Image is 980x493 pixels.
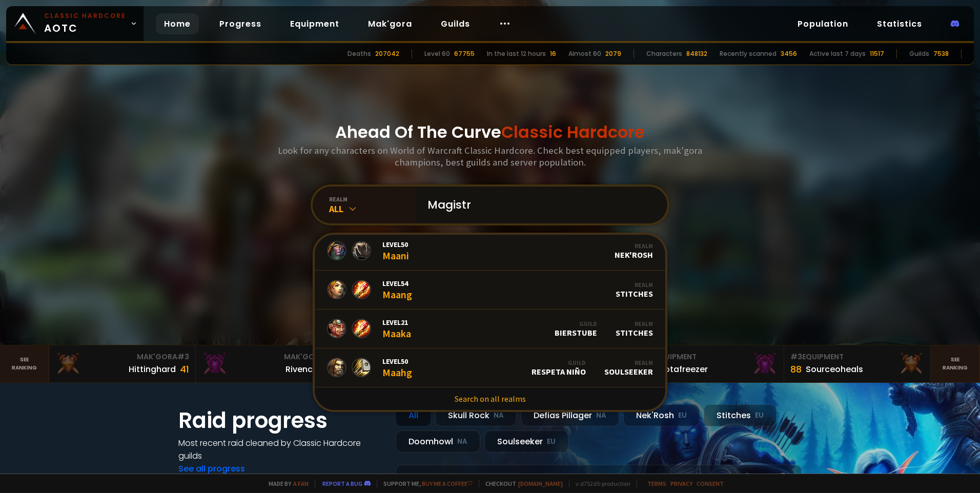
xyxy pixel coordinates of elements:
div: 7538 [933,49,949,58]
a: [DATE]zgpetri on godDefias Pillager8 /90 [396,465,802,492]
a: Home [156,13,199,34]
span: Made by [262,480,309,487]
div: realm [329,195,415,203]
a: See all progress [178,463,245,475]
a: a fan [293,480,309,487]
div: Doomhowl [396,430,480,453]
small: EU [755,410,764,421]
div: Stitches [616,281,653,299]
div: 11517 [870,49,884,58]
div: Soulseeker [604,359,653,377]
div: Almost 60 [568,49,601,58]
div: Notafreezer [659,363,708,376]
div: 67755 [454,49,475,58]
div: Maang [382,279,412,301]
a: Progress [211,13,270,34]
a: #3Equipment88Sourceoheals [784,345,931,382]
div: Mak'Gora [55,352,190,362]
div: Stitches [616,320,653,338]
span: Checkout [479,480,563,487]
a: Guilds [433,13,478,34]
span: v. d752d5 - production [569,480,630,487]
a: Seeranking [931,345,980,382]
a: Report a bug [322,480,362,487]
div: Bierstube [555,320,597,338]
a: Level21MaakaGuildBierstubeRealmStitches [315,310,665,348]
div: 2079 [605,49,621,58]
div: Realm [615,242,653,250]
div: All [329,203,415,215]
div: Hittinghard [129,363,176,376]
div: Defias Pillager [521,404,619,426]
div: 207042 [375,49,399,58]
div: Equipment [790,352,925,362]
h3: Look for any characters on World of Warcraft Classic Hardcore. Check best equipped players, mak'g... [274,145,706,168]
a: [DOMAIN_NAME] [518,480,563,487]
a: Statistics [869,13,930,34]
div: Maahg [382,357,412,379]
span: Level 50 [382,240,409,249]
a: #2Equipment88Notafreezer [637,345,784,382]
a: Mak'Gora#3Hittinghard41 [49,345,196,382]
div: In the last 12 hours [487,49,546,58]
div: Deaths [348,49,371,58]
div: Rivench [285,363,318,376]
a: Consent [697,480,724,487]
div: Maaka [382,318,411,340]
div: Mak'Gora [202,352,336,362]
small: NA [494,410,504,421]
div: Guilds [909,49,929,58]
div: Soulseeker [484,430,568,453]
span: Support me, [377,480,473,487]
a: Equipment [282,13,348,34]
div: 16 [550,49,556,58]
div: 3456 [781,49,797,58]
a: Buy me a coffee [422,480,473,487]
div: Guild [532,359,586,366]
div: Realm [616,320,653,327]
a: Level50MaaniRealmNek'Rosh [315,232,665,271]
div: Skull Rock [435,404,517,426]
span: # 3 [177,352,189,362]
span: Level 54 [382,279,412,288]
a: Privacy [670,480,692,487]
div: 41 [180,362,189,376]
div: Nek'Rosh [615,242,653,260]
div: Stitches [704,404,777,426]
span: AOTC [44,11,126,36]
h4: Most recent raid cleaned by Classic Hardcore guilds [178,437,383,462]
div: Realm [616,281,653,289]
div: 88 [790,362,802,376]
a: Level50MaahgGuildRESPETA NIÑORealmSoulseeker [315,348,665,387]
div: Maani [382,240,409,262]
div: RESPETA NIÑO [532,359,586,377]
small: EU [547,437,556,447]
div: All [396,404,431,426]
a: Mak'gora [360,13,420,34]
div: Recently scanned [720,49,777,58]
span: Level 50 [382,357,412,366]
small: Classic Hardcore [44,11,126,20]
a: Classic HardcoreAOTC [6,6,144,41]
span: # 3 [790,352,802,362]
span: Level 21 [382,318,411,327]
div: Characters [646,49,682,58]
div: Guild [555,320,597,327]
small: NA [596,410,606,421]
div: Sourceoheals [806,363,863,376]
a: Search on all realms [315,387,665,410]
h1: Raid progress [178,404,383,437]
a: Level54MaangRealmStitches [315,271,665,310]
h1: Ahead Of The Curve [335,120,645,145]
a: Terms [647,480,666,487]
span: Classic Hardcore [501,120,645,143]
div: Level 60 [424,49,450,58]
small: NA [457,437,467,447]
small: EU [678,410,687,421]
div: Active last 7 days [809,49,866,58]
div: Realm [604,359,653,366]
div: 848132 [686,49,707,58]
div: Nek'Rosh [623,404,700,426]
a: Population [789,13,856,34]
div: Equipment [643,352,778,362]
